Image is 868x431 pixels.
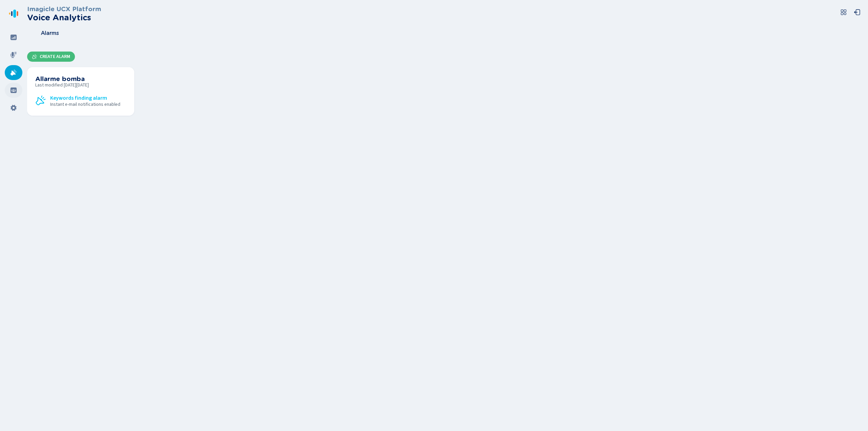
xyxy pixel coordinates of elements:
svg: alarm-filled [10,69,17,76]
div: Recordings [5,47,22,62]
h2: Voice Analytics [27,13,101,22]
svg: alarm [32,54,37,59]
svg: groups-filled [10,87,17,94]
div: Settings [5,100,22,115]
span: Create Alarm [40,54,70,59]
span: Alarms [41,30,59,36]
span: Instant e-mail notifications enabled [50,102,120,107]
h3: Imagicle UCX Platform [27,5,101,13]
svg: dashboard-filled [10,34,17,41]
span: Keywords finding alarm [50,95,107,101]
div: Dashboard [5,30,22,45]
svg: box-arrow-left [854,9,861,16]
span: Last modified [DATE][DATE] [35,82,126,88]
svg: alarm [35,95,46,106]
div: Groups [5,83,22,98]
button: Create Alarm [27,52,75,62]
div: Alarms [5,65,22,80]
svg: mic-fill [10,52,17,58]
h3: Allarme bomba [35,75,126,83]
